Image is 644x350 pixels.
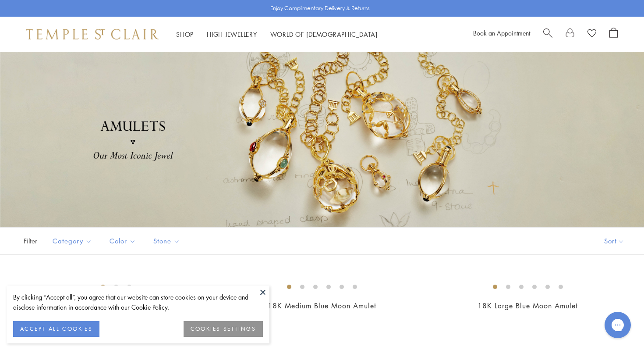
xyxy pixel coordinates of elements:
span: Color [105,236,142,246]
a: ShopShop [176,30,194,39]
span: Stone [149,236,187,246]
p: Enjoy Complimentary Delivery & Returns [270,4,370,13]
button: Category [46,231,99,251]
a: High JewelleryHigh Jewellery [207,30,257,39]
button: Color [103,231,142,251]
a: Open Shopping Bag [609,28,618,41]
iframe: Gorgias live chat messenger [600,309,635,341]
button: ACCEPT ALL COOKIES [13,321,99,337]
span: Category [48,236,99,246]
a: Search [543,28,552,41]
a: World of [DEMOGRAPHIC_DATA]World of [DEMOGRAPHIC_DATA] [270,30,378,39]
img: Temple St. Clair [26,29,159,39]
a: Book an Appointment [473,29,530,37]
a: 18K Large Blue Moon Amulet [478,301,578,311]
nav: Main navigation [176,29,378,40]
a: View Wishlist [587,28,596,41]
button: Stone [147,231,187,251]
button: Show sort by [584,228,644,254]
button: COOKIES SETTINGS [184,321,263,337]
a: 18K Medium Blue Moon Amulet [268,301,376,311]
div: By clicking “Accept all”, you agree that our website can store cookies on your device and disclos... [13,292,263,312]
